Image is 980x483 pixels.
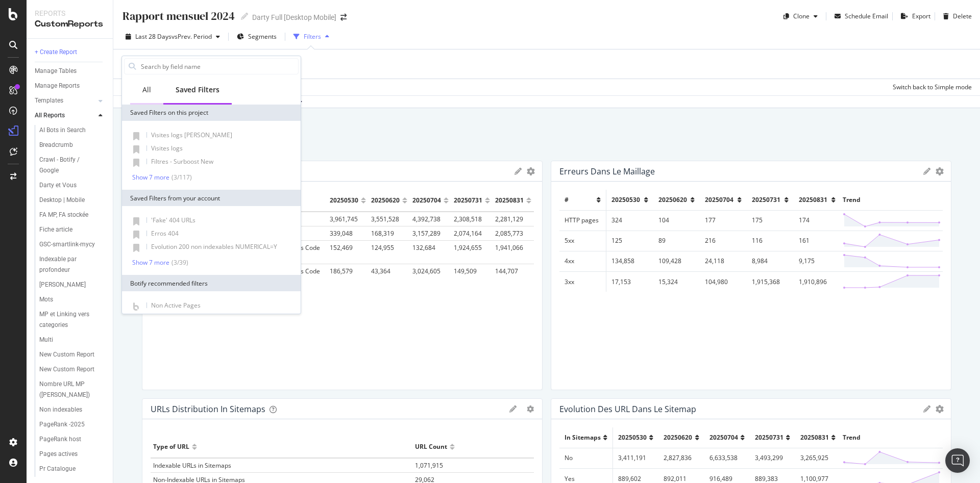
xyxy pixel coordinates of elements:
[39,210,106,220] a: FA MP, FA stockée
[39,404,106,415] a: Non indexables
[169,258,188,267] div: ( 3 / 39 )
[747,271,794,292] td: 1,915,368
[35,66,106,77] a: Manage Tables
[39,279,106,290] a: [PERSON_NAME]
[121,8,235,24] div: Rapport mensuel 2024
[794,231,841,251] td: 161
[371,229,394,238] span: 168,319
[747,231,794,251] td: 116
[39,309,98,331] div: MP et Linking vers categories
[371,243,394,252] span: 124,955
[42,59,51,67] img: tab_domain_overview_orange.svg
[705,195,733,204] span: 20250704
[39,434,81,445] div: PageRank host
[611,195,640,204] span: 20250530
[454,267,477,275] span: 149,509
[151,216,195,224] span: 'Fake' 404 URLs
[565,195,569,204] span: #
[795,448,841,468] td: 3,265,925
[39,449,106,460] a: Pages actives
[39,294,53,305] div: Mots
[606,210,653,231] td: 324
[945,448,970,473] div: Open Intercom Messenger
[129,60,154,67] div: Mots-clés
[559,404,696,414] div: Evolution des URL dans le sitemap
[39,155,106,176] a: Crawl - Botify / Google
[559,271,606,292] td: 3xx
[122,105,301,121] div: Saved Filters on this project
[35,95,95,106] a: Templates
[142,85,151,95] div: All
[606,271,653,292] td: 17,153
[233,29,281,45] button: Segments
[35,81,106,91] a: Manage Reports
[559,166,655,176] div: Erreurs dans le maillage
[16,27,24,35] img: website_grey.svg
[936,405,944,413] div: gear
[39,294,106,305] a: Mots
[39,155,96,176] div: Crawl - Botify / Google
[151,144,183,152] span: Visites logs
[35,18,105,30] div: CustomReports
[559,231,606,251] td: 5xx
[953,12,972,20] div: Delete
[330,229,353,238] span: 339,048
[454,229,482,238] span: 2,074,164
[752,195,780,204] span: 20250731
[35,81,80,91] div: Manage Reports
[330,267,353,275] span: 186,579
[241,13,248,20] i: Edit report name
[39,419,106,430] a: PageRank -2025
[412,267,440,275] span: 3,024,605
[653,251,700,271] td: 109,428
[151,404,265,414] div: URLs Distribution in Sitemaps
[39,239,95,250] div: GSC-smartlink-mycy
[912,12,930,20] div: Export
[39,335,53,345] div: Multi
[527,168,535,175] div: gear
[613,448,659,468] td: 3,411,191
[248,32,277,41] span: Segments
[454,192,482,209] div: 20250731
[565,433,601,442] span: In Sitemaps
[412,229,440,238] span: 3,157,289
[39,180,106,191] a: Darty et Vous
[700,271,747,292] td: 104,980
[371,215,399,223] span: 3,551,528
[939,8,972,24] button: Delete
[151,157,213,166] span: Filtres - Surboost New
[664,433,692,442] span: 20250620
[39,349,94,360] div: New Custom Report
[371,192,400,209] div: 20250620
[794,271,841,292] td: 1,910,896
[39,140,106,150] a: Breadcrumb
[140,59,298,74] input: Search by field name
[551,161,951,390] div: Erreurs dans le maillagegeargear#2025053020250620202507042025073120250831TrendHTTP pages324104177...
[454,215,482,223] span: 2,308,518
[39,309,106,331] a: MP et Linking vers categories
[35,8,105,18] div: Reports
[39,464,106,474] a: Pr Catalogue
[39,349,106,360] a: New Custom Report
[39,379,100,400] div: Nombre URL MP (stocké)
[122,190,301,206] div: Saved Filters from your account
[39,279,86,290] div: Matthieu
[330,215,358,223] span: 3,961,745
[117,59,126,67] img: tab_keywords_by_traffic_grey.svg
[153,439,189,455] div: Type of URL
[153,461,231,470] span: Indexable URLs in Sitemaps
[39,254,106,275] a: Indexable par profondeur
[142,161,543,390] div: KPI STATISTICSgeargearKPIs2025053020250620202507042025073120250831Count Is Indexable Yes3,961,745...
[171,32,212,41] span: vs Prev. Period
[35,95,63,106] div: Templates
[454,243,482,252] span: 1,924,655
[893,83,972,91] div: Switch back to Simple mode
[618,433,647,442] span: 20250530
[658,448,704,468] td: 2,827,836
[176,85,219,95] div: Saved Filters
[527,405,534,413] div: gear
[371,267,390,275] span: 43,364
[135,32,171,41] span: Last 28 Days
[35,110,65,121] div: All Reports
[415,461,443,470] span: 1,071,915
